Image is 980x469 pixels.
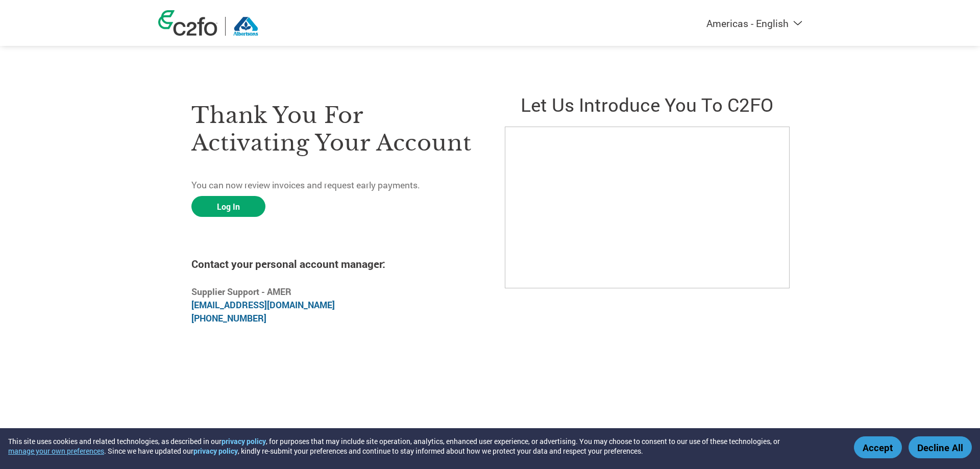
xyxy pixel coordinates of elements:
h2: Let us introduce you to C2FO [505,92,789,117]
a: [EMAIL_ADDRESS][DOMAIN_NAME] [191,299,335,311]
a: Log In [191,196,265,217]
h3: Thank you for activating your account [191,102,475,157]
img: c2fo logo [158,10,217,36]
img: Albertsons Companies [233,17,259,36]
a: [PHONE_NUMBER] [191,312,266,324]
a: privacy policy [222,436,266,446]
h4: Contact your personal account manager: [191,257,475,271]
button: Accept [854,436,902,458]
b: Supplier Support - AMER [191,286,291,298]
div: This site uses cookies and related technologies, as described in our , for purposes that may incl... [8,436,839,456]
button: Decline All [909,436,972,458]
a: privacy policy [193,446,238,456]
p: You can now review invoices and request early payments. [191,179,475,192]
button: manage your own preferences [8,446,104,456]
iframe: C2FO Introduction Video [505,127,790,288]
